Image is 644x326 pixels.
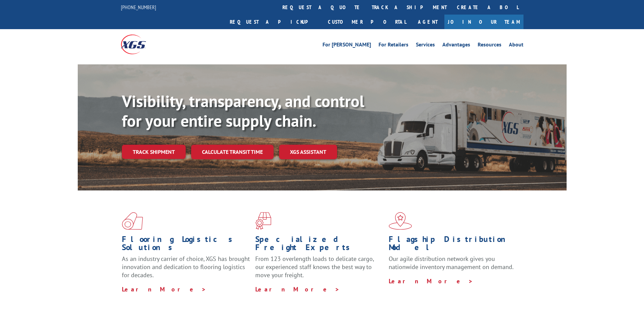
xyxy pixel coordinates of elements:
a: Advantages [442,42,470,49]
img: xgs-icon-flagship-distribution-model-red [389,212,412,230]
a: Request a pickup [225,15,323,29]
a: Learn More > [122,285,206,293]
span: Our agile distribution network gives you nationwide inventory management on demand. [389,255,514,271]
a: Resources [478,42,501,49]
a: Services [416,42,435,49]
a: Join Our Team [444,15,523,29]
h1: Specialized Freight Experts [255,235,384,255]
h1: Flooring Logistics Solutions [122,235,250,255]
a: For [PERSON_NAME] [323,42,371,49]
a: Track shipment [122,145,186,159]
img: xgs-icon-focused-on-flooring-red [255,212,271,230]
a: XGS ASSISTANT [279,145,337,159]
a: Learn More > [255,285,340,293]
a: Calculate transit time [191,145,274,159]
img: xgs-icon-total-supply-chain-intelligence-red [122,212,143,230]
h1: Flagship Distribution Model [389,235,517,255]
b: Visibility, transparency, and control for your entire supply chain. [122,90,364,131]
a: Learn More > [389,277,473,285]
p: From 123 overlength loads to delicate cargo, our experienced staff knows the best way to move you... [255,255,384,285]
a: Customer Portal [323,15,411,29]
a: For Retailers [379,42,408,49]
a: About [509,42,523,49]
span: As an industry carrier of choice, XGS has brought innovation and dedication to flooring logistics... [122,255,250,279]
a: [PHONE_NUMBER] [121,4,156,11]
a: Agent [411,15,444,29]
